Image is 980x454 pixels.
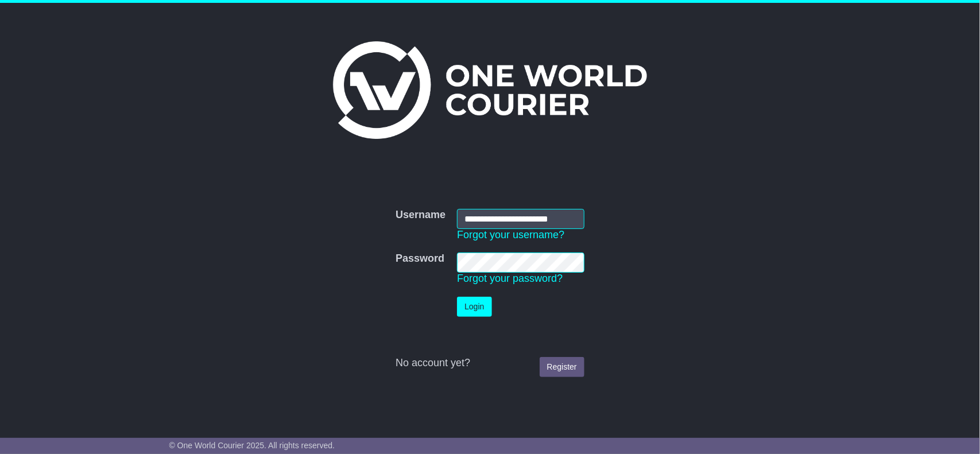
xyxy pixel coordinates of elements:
[396,357,584,370] div: No account yet?
[540,357,584,377] a: Register
[457,273,563,284] a: Forgot your password?
[333,41,646,139] img: One World
[457,297,491,317] button: Login
[169,441,335,450] span: © One World Courier 2025. All rights reserved.
[396,253,444,265] label: Password
[457,229,564,240] a: Forgot your username?
[396,209,446,222] label: Username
